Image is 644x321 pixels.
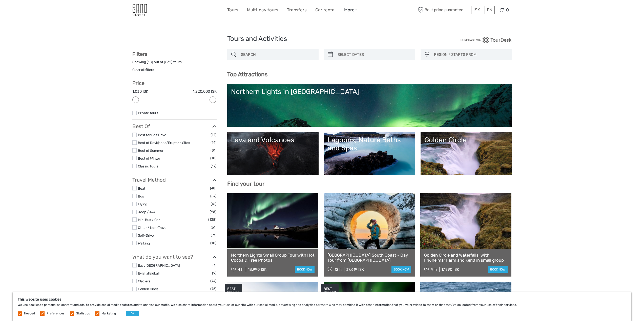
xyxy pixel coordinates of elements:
[227,180,265,187] b: Find your tour
[138,149,163,153] a: Best of Summer
[315,6,336,14] a: Car rental
[208,217,217,223] span: (138)
[391,266,411,273] a: book now
[138,226,167,230] a: Other / Non-Travel
[238,267,243,272] span: 4 h
[505,7,510,12] span: 0
[211,225,217,230] span: (61)
[328,136,411,171] a: Lagoons, Nature Baths and Spas
[126,311,139,316] button: OK
[138,218,160,222] a: Mini Bus / Car
[211,163,217,169] span: (17)
[132,89,148,94] label: 1.030 ISK
[473,7,480,12] span: ISK
[132,254,217,260] h3: What do you want to see?
[424,136,508,171] a: Golden Circle
[7,9,57,13] p: We're away right now. Please check back later!
[231,136,315,144] div: Lava and Volcanoes
[248,267,266,272] div: 18.990 ISK
[346,267,364,272] div: 37.619 ISK
[211,232,217,238] span: (71)
[165,60,171,64] label: 532
[210,209,217,215] span: (98)
[138,241,150,245] a: Walking
[58,8,64,14] button: Open LiveChat chat widget
[210,185,217,191] span: (48)
[148,60,152,64] label: 18
[417,6,470,14] span: Best price guarantee
[138,111,158,115] a: Private tours
[210,193,217,199] span: (57)
[138,279,150,283] a: Glaciers
[225,284,242,297] div: BEST SELLER
[47,311,65,316] label: Preferences
[18,297,626,302] h5: This website uses cookies
[13,292,631,321] div: We use cookies to personalise content and ads, to provide social media features and to analyse ou...
[432,51,509,59] button: REGION / STARTS FROM
[210,240,217,246] span: (18)
[212,270,217,276] span: (9)
[138,186,145,190] a: Boat
[287,6,307,14] a: Transfers
[132,4,147,16] img: 186-9edf1c15-b972-4976-af38-d04df2434085_logo_small.jpg
[132,60,217,67] div: Showing ( ) out of ( ) tours
[211,140,217,145] span: (14)
[424,253,508,263] a: Golden Circle and Waterfalls, with Friðheimar Farm and Kerið in small group
[193,89,217,94] label: 1.220.000 ISK
[344,6,357,14] a: More
[101,311,116,316] label: Marketing
[231,136,315,171] a: Lava and Volcanoes
[210,286,217,292] span: (75)
[76,311,90,316] label: Statistics
[138,194,144,198] a: Bus
[231,253,315,263] a: Northern Lights Small Group Tour with Hot Cocoa & Free Photos
[138,133,166,137] a: Best for Self Drive
[424,136,508,144] div: Golden Circle
[295,266,315,273] a: book now
[485,6,495,14] div: EN
[132,123,217,129] h3: Best Of
[488,266,508,273] a: book now
[336,50,413,59] input: SELECT DATES
[138,287,159,291] a: Golden Circle
[138,271,159,275] a: Eyjafjallajökull
[335,267,342,272] span: 12 h
[460,37,512,43] img: PurchaseViaTourDesk.png
[211,201,217,207] span: (41)
[210,278,217,284] span: (74)
[211,132,217,138] span: (14)
[327,253,411,263] a: [GEOGRAPHIC_DATA] South Coast - Day Tour from [GEOGRAPHIC_DATA]
[138,202,147,206] a: Flying
[138,156,160,160] a: Best of Winter
[239,50,316,59] input: SEARCH
[213,262,217,268] span: (1)
[138,263,180,267] a: East [GEOGRAPHIC_DATA]
[24,311,35,316] label: Needed
[328,136,411,152] div: Lagoons, Nature Baths and Spas
[247,6,278,14] a: Multi-day tours
[132,177,217,183] h3: Travel Method
[138,141,190,145] a: Best of Reykjanes/Eruption Sites
[321,284,339,297] div: BEST SELLER
[441,267,459,272] div: 17.990 ISK
[132,51,147,57] strong: Filters
[132,68,154,72] a: Clear all filters
[138,233,154,237] a: Self-Drive
[431,267,437,272] span: 9 h
[132,80,217,86] h3: Price
[231,88,508,123] a: Northern Lights in [GEOGRAPHIC_DATA]
[227,35,417,43] h1: Tours and Activities
[227,71,267,78] b: Top Attractions
[231,88,508,96] div: Northern Lights in [GEOGRAPHIC_DATA]
[138,164,158,168] a: Classic Tours
[211,147,217,153] span: (31)
[138,210,155,214] a: Jeep / 4x4
[227,6,238,14] a: Tours
[210,155,217,161] span: (18)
